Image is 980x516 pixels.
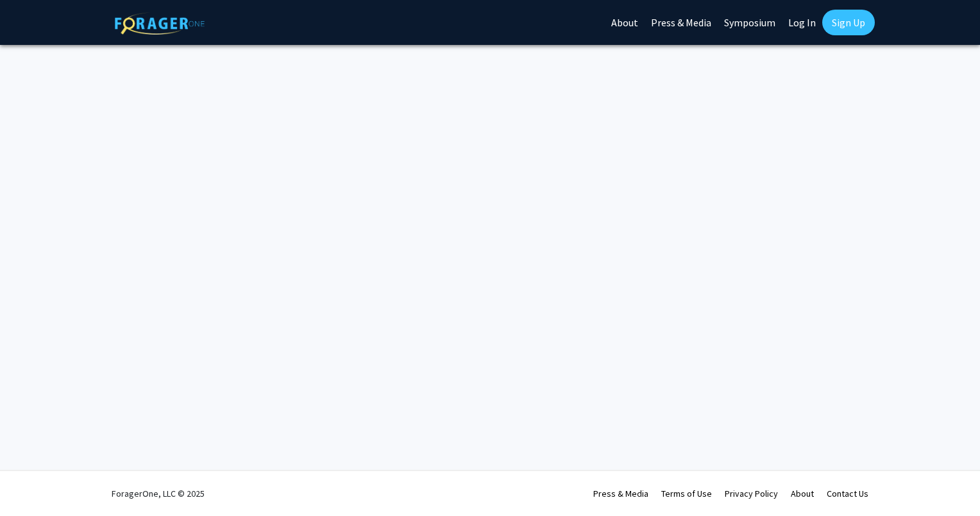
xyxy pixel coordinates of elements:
[822,10,875,35] a: Sign Up
[112,471,205,516] div: ForagerOne, LLC © 2025
[115,12,205,35] img: ForagerOne Logo
[593,488,648,499] a: Press & Media
[661,488,712,499] a: Terms of Use
[791,488,814,499] a: About
[725,488,778,499] a: Privacy Policy
[827,488,868,499] a: Contact Us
